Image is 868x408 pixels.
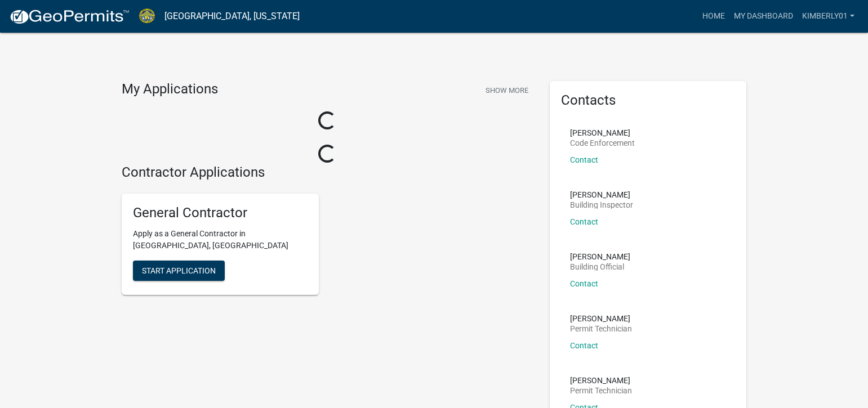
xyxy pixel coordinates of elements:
p: Building Official [570,263,630,271]
p: [PERSON_NAME] [570,191,633,199]
h5: Contacts [561,92,736,109]
a: My Dashboard [729,6,798,27]
a: Contact [570,217,598,226]
a: Home [698,6,729,27]
img: Jasper County, South Carolina [139,8,155,24]
a: Contact [570,341,598,350]
span: Start Application [142,266,216,275]
p: Building Inspector [570,201,633,209]
h5: General Contractor [133,205,308,221]
h4: Contractor Applications [122,164,533,181]
p: Apply as a General Contractor in [GEOGRAPHIC_DATA], [GEOGRAPHIC_DATA] [133,228,308,252]
p: [PERSON_NAME] [570,315,632,322]
a: Contact [570,155,598,164]
a: kimberly01 [798,6,859,27]
button: Start Application [133,261,225,281]
button: Show More [481,81,533,100]
h4: My Applications [122,81,218,98]
p: [PERSON_NAME] [570,253,630,261]
p: Code Enforcement [570,139,635,147]
p: Permit Technician [570,387,632,394]
p: [PERSON_NAME] [570,129,635,137]
a: Contact [570,279,598,288]
wm-workflow-list-section: Contractor Applications [122,164,533,304]
p: [PERSON_NAME] [570,376,632,384]
p: Permit Technician [570,325,632,333]
a: [GEOGRAPHIC_DATA], [US_STATE] [164,7,300,26]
